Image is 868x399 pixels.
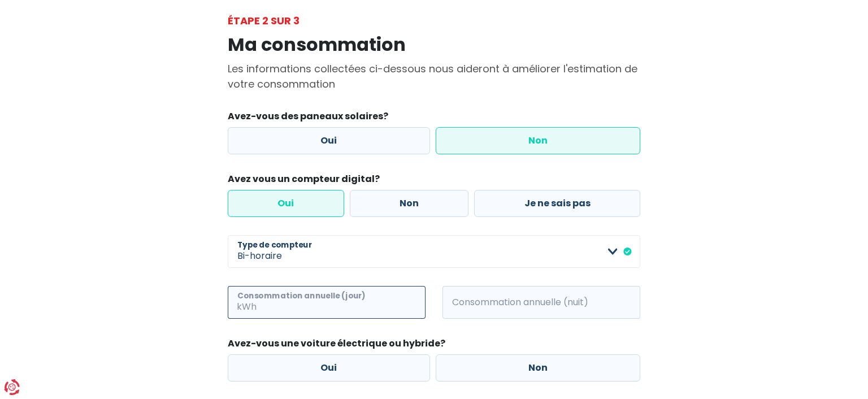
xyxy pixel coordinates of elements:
label: Oui [228,127,430,154]
p: Les informations collectées ci-dessous nous aideront à améliorer l'estimation de votre consommation [228,61,640,92]
label: Non [436,354,641,381]
label: Non [350,190,469,217]
legend: Avez-vous des paneaux solaires? [228,110,640,127]
label: Je ne sais pas [474,190,640,217]
h1: Ma consommation [228,34,640,55]
legend: Avez vous un compteur digital? [228,172,640,190]
label: Non [436,127,641,154]
span: kWh [442,286,474,319]
div: Étape 2 sur 3 [228,13,640,28]
span: kWh [228,286,259,319]
label: Oui [228,354,430,381]
label: Oui [228,190,344,217]
legend: Avez-vous une voiture électrique ou hybride? [228,337,640,354]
